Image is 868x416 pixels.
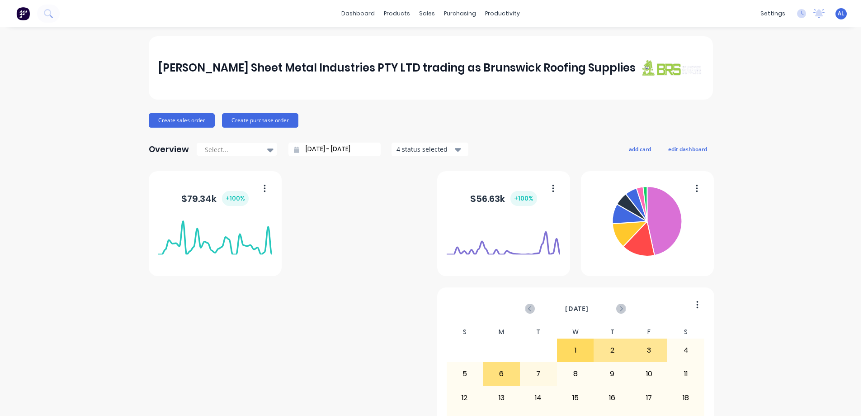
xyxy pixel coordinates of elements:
button: 4 status selected [392,143,468,156]
div: 5 [447,363,483,385]
div: settings [756,7,790,20]
div: 14 [520,387,557,409]
div: 10 [631,363,667,385]
div: sales [415,7,439,20]
div: products [379,7,415,20]
div: [PERSON_NAME] Sheet Metal Industries PTY LTD trading as Brunswick Roofing Supplies [158,59,636,77]
div: F [631,325,668,339]
button: Create sales order [149,113,215,128]
button: Create purchase order [222,113,298,128]
button: edit dashboard [662,143,713,155]
div: 7 [520,363,557,385]
button: add card [623,143,657,155]
div: productivity [481,7,524,20]
div: S [667,325,704,339]
div: + 100 % [222,191,249,206]
div: 4 [668,339,704,362]
span: [DATE] [565,304,589,314]
div: T [520,325,557,339]
div: 11 [668,363,704,385]
div: 9 [594,363,630,385]
div: 6 [484,363,520,385]
div: $ 79.34k [181,191,249,206]
div: T [594,325,631,339]
div: $ 56.63k [470,191,537,206]
div: W [557,325,594,339]
div: 18 [668,387,704,409]
img: J A Sheet Metal Industries PTY LTD trading as Brunswick Roofing Supplies [640,59,703,76]
div: 4 status selected [396,144,453,154]
div: 8 [557,363,594,385]
div: 13 [484,387,520,409]
div: 1 [557,339,594,362]
div: S [446,325,483,339]
a: dashboard [337,7,379,20]
div: 16 [594,387,630,409]
span: AL [838,10,844,18]
div: 3 [631,339,667,362]
div: 2 [594,339,630,362]
div: M [483,325,520,339]
div: 17 [631,387,667,409]
div: purchasing [439,7,481,20]
div: Overview [149,140,189,158]
div: + 100 % [510,191,537,206]
div: 15 [557,387,594,409]
img: Factory [16,7,30,20]
div: 12 [447,387,483,409]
